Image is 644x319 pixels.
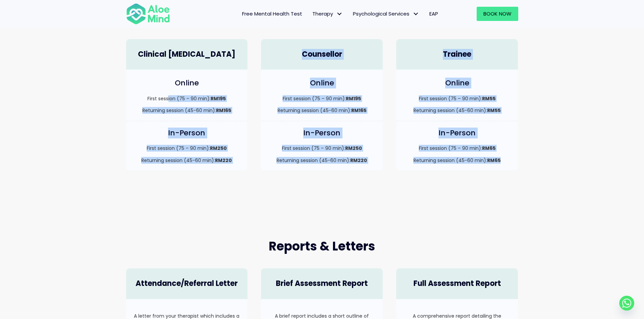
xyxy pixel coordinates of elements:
[424,7,443,21] a: EAP
[403,49,511,60] h4: Trainee
[403,107,511,114] p: Returning session (45-60 min):
[210,145,227,152] strong: RM250
[403,95,511,102] p: First session (75 – 90 min):
[268,107,376,114] p: Returning session (45-60 min):
[211,95,226,102] strong: RM195
[237,7,307,21] a: Free Mental Health Test
[403,128,511,138] h4: In-Person
[126,3,170,25] img: Aloe mind Logo
[429,10,438,17] span: EAP
[268,145,376,152] p: First session (75 – 90 min):
[133,49,241,60] h4: Clinical [MEDICAL_DATA]
[346,95,361,102] strong: RM195
[133,107,241,114] p: Returning session (45-60 min):
[403,278,511,289] h4: Full Assessment Report
[215,157,232,164] strong: RM220
[133,78,241,88] h4: Online
[242,10,302,17] span: Free Mental Health Test
[403,157,511,164] p: Returning session (45-60 min):
[133,278,241,289] h4: Attendance/Referral Letter
[403,145,511,152] p: First session (75 – 90 min):
[482,145,496,152] strong: RM65
[133,128,241,138] h4: In-Person
[619,296,634,311] a: Whatsapp
[483,10,511,17] span: Book Now
[133,157,241,164] p: Returning session (45-60 min):
[487,107,501,114] strong: RM55
[411,9,421,19] span: Psychological Services: submenu
[403,78,511,88] h4: Online
[179,7,443,21] nav: Menu
[268,278,376,289] h4: Brief Assessment Report
[348,7,424,21] a: Psychological ServicesPsychological Services: submenu
[268,128,376,138] h4: In-Person
[312,10,343,17] span: Therapy
[268,157,376,164] p: Returning session (45-60 min):
[487,157,501,164] strong: RM65
[335,9,344,19] span: Therapy: submenu
[307,7,348,21] a: TherapyTherapy: submenu
[268,95,376,102] p: First session (75 – 90 min):
[216,107,231,114] strong: RM165
[268,78,376,88] h4: Online
[133,145,241,152] p: First session (75 – 90 min):
[482,95,496,102] strong: RM55
[351,107,366,114] strong: RM165
[353,10,419,17] span: Psychological Services
[269,238,375,255] span: Reports & Letters
[345,145,362,152] strong: RM250
[477,7,518,21] a: Book Now
[268,49,376,60] h4: Counsellor
[350,157,367,164] strong: RM220
[133,95,241,102] p: First session (75 – 90 min):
